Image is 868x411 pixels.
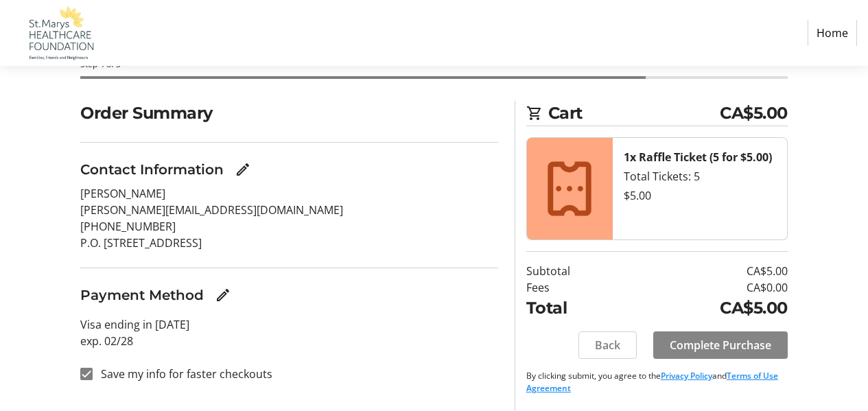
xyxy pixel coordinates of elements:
[526,263,629,279] td: Subtotal
[526,370,788,395] p: By clicking submit, you agree to the and
[624,187,776,204] div: $5.00
[526,296,629,320] td: Total
[80,218,498,235] p: [PHONE_NUMBER]
[629,263,788,279] td: CA$5.00
[624,168,776,185] div: Total Tickets: 5
[209,281,237,309] button: Edit Payment Method
[80,159,224,180] h3: Contact Information
[578,331,637,359] button: Back
[80,235,498,251] p: P.O. [STREET_ADDRESS]
[720,101,788,126] span: CA$5.00
[808,20,857,46] a: Home
[670,337,771,353] span: Complete Purchase
[229,156,257,183] button: Edit Contact Information
[80,285,204,305] h3: Payment Method
[80,316,498,349] p: Visa ending in [DATE] exp. 02/28
[526,370,778,394] a: Terms of Use Agreement
[80,185,498,202] p: [PERSON_NAME]
[526,279,629,296] td: Fees
[629,296,788,320] td: CA$5.00
[624,150,772,165] strong: 1x Raffle Ticket (5 for $5.00)
[11,5,108,60] img: St. Marys Healthcare Foundation's Logo
[548,101,720,126] span: Cart
[595,337,620,353] span: Back
[93,366,272,382] label: Save my info for faster checkouts
[661,370,712,381] a: Privacy Policy
[653,331,788,359] button: Complete Purchase
[80,202,498,218] p: [PERSON_NAME][EMAIL_ADDRESS][DOMAIN_NAME]
[80,101,498,126] h2: Order Summary
[629,279,788,296] td: CA$0.00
